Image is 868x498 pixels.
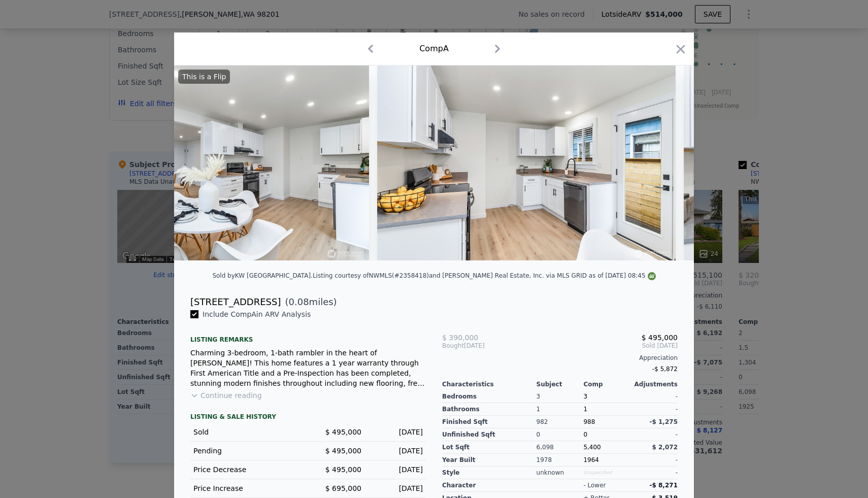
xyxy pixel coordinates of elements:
[537,428,584,441] div: 0
[648,272,656,280] img: NWMLS Logo
[537,467,584,479] div: unknown
[583,467,630,479] div: Unspecified
[537,441,584,454] div: 6,098
[193,483,300,493] div: Price Increase
[190,295,281,309] div: [STREET_ADDRESS]
[442,428,537,441] div: Unfinished Sqft
[442,390,537,403] div: Bedrooms
[325,484,361,492] span: $ 695,000
[630,428,678,441] div: -
[583,481,606,489] div: - lower
[583,454,630,467] div: 1964
[630,380,678,388] div: Adjustments
[537,403,584,416] div: 1
[419,43,449,55] div: Comp A
[650,482,678,489] span: -$ 8,271
[630,454,678,467] div: -
[652,444,678,451] span: $ 2,072
[289,296,309,307] span: 0.08
[370,427,423,437] div: [DATE]
[442,467,537,479] div: Style
[583,380,630,388] div: Comp
[583,418,595,425] span: 988
[630,403,678,416] div: -
[370,464,423,475] div: [DATE]
[212,272,313,279] div: Sold by KW [GEOGRAPHIC_DATA] .
[642,334,678,342] span: $ 495,000
[652,366,678,373] span: -$ 5,872
[190,348,426,388] div: Charming 3-bedroom, 1-bath rambler in the heart of [PERSON_NAME]! This home features a 1 year war...
[190,327,426,344] div: Listing remarks
[190,390,262,401] button: Continue reading
[325,466,361,474] span: $ 495,000
[313,272,656,279] div: Listing courtesy of NWMLS (#2358418) and [PERSON_NAME] Real Estate, Inc. via MLS GRID as of [DATE...
[370,483,423,493] div: [DATE]
[442,342,464,350] span: Bought
[583,393,587,400] span: 3
[71,65,370,260] img: Property Img
[442,479,537,492] div: character
[583,444,600,451] span: 5,400
[442,454,537,467] div: Year Built
[630,390,678,403] div: -
[281,295,337,309] span: ( miles)
[193,446,300,456] div: Pending
[442,334,478,342] span: $ 390,000
[583,431,587,438] span: 0
[442,441,537,454] div: Lot Sqft
[190,413,426,423] div: LISTING & SALE HISTORY
[442,416,537,428] div: Finished Sqft
[442,380,537,388] div: Characteristics
[521,342,678,350] span: Sold [DATE]
[193,427,300,437] div: Sold
[377,65,676,260] img: Property Img
[442,342,521,350] div: [DATE]
[325,447,361,455] span: $ 495,000
[537,390,584,403] div: 3
[442,354,678,362] div: Appreciation
[537,454,584,467] div: 1978
[537,380,584,388] div: Subject
[370,446,423,456] div: [DATE]
[325,428,361,436] span: $ 495,000
[193,464,300,475] div: Price Decrease
[198,310,315,318] span: Include Comp A in ARV Analysis
[630,467,678,479] div: -
[650,418,678,425] span: -$ 1,275
[583,403,630,416] div: 1
[178,70,230,84] div: This is a Flip
[537,416,584,428] div: 982
[442,403,537,416] div: Bathrooms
